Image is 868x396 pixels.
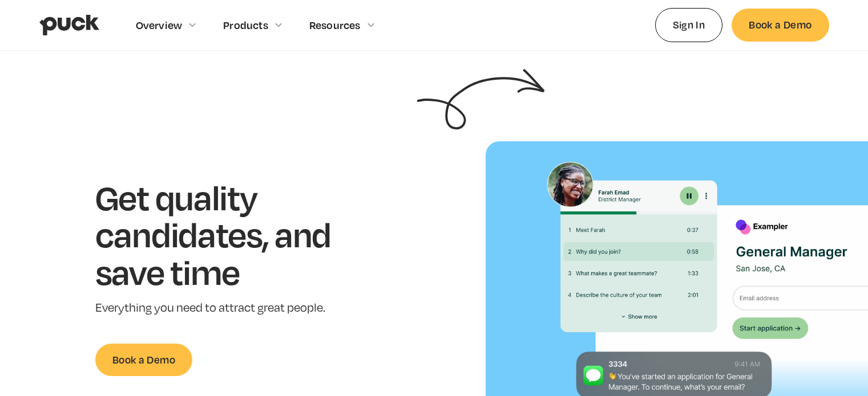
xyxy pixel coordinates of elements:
[732,9,829,41] a: Book a Demo
[655,8,723,42] a: Sign In
[223,19,268,31] div: Products
[95,178,366,291] h1: Get quality candidates, and save time
[309,19,361,31] div: Resources
[95,300,366,316] p: Everything you need to attract great people.
[95,344,192,376] a: Book a Demo
[136,19,183,31] div: Overview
